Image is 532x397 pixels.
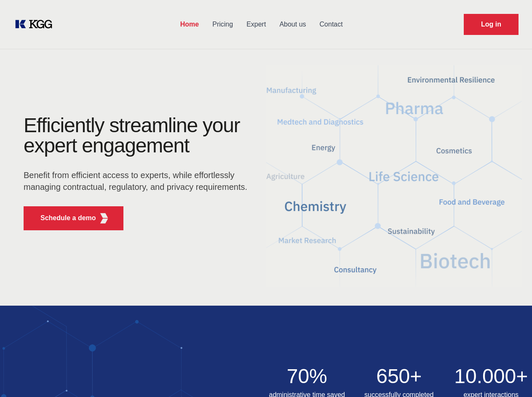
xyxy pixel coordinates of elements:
p: Benefit from efficient access to experts, while effortlessly managing contractual, regulatory, an... [24,169,253,193]
a: About us [273,13,313,35]
button: Schedule a demoKGG Fifth Element RED [24,206,123,230]
p: Schedule a demo [40,213,96,223]
img: KGG Fifth Element RED [99,213,110,224]
a: Home [174,13,206,35]
a: Expert [240,13,273,35]
a: Contact [313,13,350,35]
img: KGG Fifth Element RED [266,55,522,297]
h2: 70% [266,366,348,386]
a: KOL Knowledge Platform: Talk to Key External Experts (KEE) [13,18,59,31]
a: Request Demo [464,14,519,35]
h1: Efficiently streamline your expert engagement [24,115,253,156]
a: Pricing [206,13,240,35]
h2: 650+ [358,366,440,386]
